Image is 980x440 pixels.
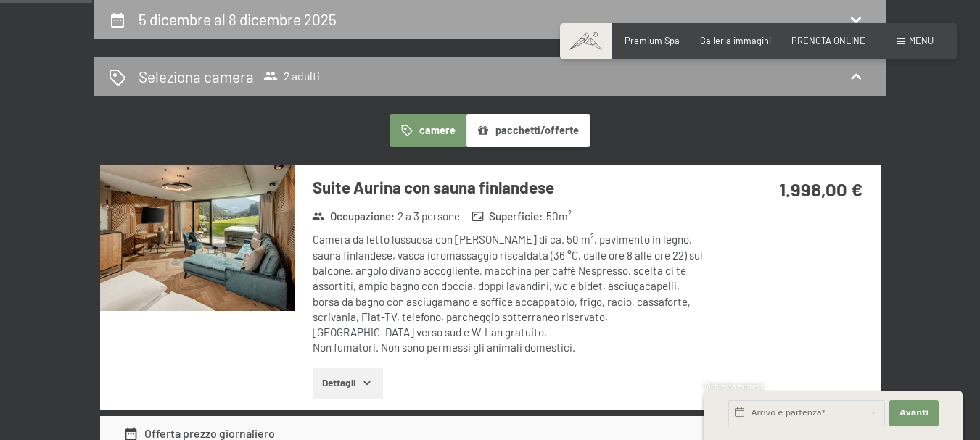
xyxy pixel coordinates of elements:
[704,382,764,391] span: Richiesta express
[100,165,295,311] img: mss_renderimg.php
[263,69,320,83] span: 2 adulti
[546,209,572,224] span: 50 m²
[313,232,705,355] div: Camera da letto lussuosa con [PERSON_NAME] di ca. 50 m², pavimento in legno, sauna finlandese, va...
[899,407,928,419] span: Avanti
[889,400,939,426] button: Avanti
[312,209,395,224] strong: Occupazione :
[779,178,862,200] strong: 1.998,00 €
[791,35,865,46] a: PRENOTA ONLINE
[472,209,543,224] strong: Superficie :
[313,176,705,199] h3: Suite Aurina con sauna finlandese
[466,114,590,147] button: pacchetti/offerte
[398,209,460,224] span: 2 a 3 persone
[909,35,934,46] span: Menu
[139,10,337,28] h2: 5 dicembre al 8 dicembre 2025
[700,35,771,46] a: Galleria immagini
[625,35,680,46] a: Premium Spa
[390,114,466,147] button: camere
[139,66,254,87] h2: Seleziona camera
[313,368,383,399] button: Dettagli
